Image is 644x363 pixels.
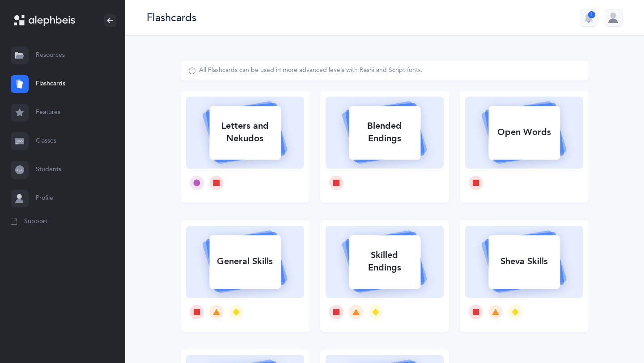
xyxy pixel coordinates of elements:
[199,66,423,75] div: All Flashcards can be used in more advanced levels with Rashi and Script fonts.
[488,121,560,144] div: Open Words
[588,11,595,18] div: 1
[349,114,420,150] div: Blended Endings
[488,250,560,273] div: Sheva Skills
[580,9,597,27] button: 1
[209,250,281,273] div: General Skills
[209,114,281,150] div: Letters and Nekudos
[349,244,420,279] div: Skilled Endings
[147,10,196,25] div: Flashcards
[24,217,47,226] span: Support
